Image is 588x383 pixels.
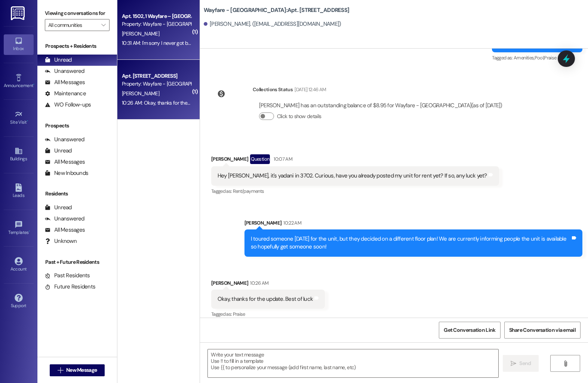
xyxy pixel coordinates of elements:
div: [PERSON_NAME] [211,154,499,166]
a: Account [4,255,34,275]
span: Praise [544,55,556,61]
div: All Messages [45,158,85,166]
span: [PERSON_NAME] [122,30,159,37]
div: [DATE] 12:46 AM [293,86,326,93]
div: Question [250,154,270,164]
span: [PERSON_NAME] [122,90,159,97]
div: I toured someone [DATE] for the unit, but they decided on a different floor plan! We are currentl... [251,235,570,251]
div: 10:07 AM [272,155,292,163]
div: Unread [45,56,72,64]
div: All Messages [45,78,85,86]
div: 10:26 AM [248,279,268,287]
div: Unread [45,204,72,211]
span: Share Conversation via email [509,326,576,334]
div: [PERSON_NAME] [211,279,325,290]
div: Prospects + Residents [37,42,117,50]
div: Tagged as: [211,186,499,197]
div: Property: Wayfare - [GEOGRAPHIC_DATA] [122,80,191,88]
div: Past Residents [45,272,90,279]
label: Viewing conversations for [45,7,110,19]
i:  [511,361,516,367]
b: Wayfare - [GEOGRAPHIC_DATA]: Apt. [STREET_ADDRESS] [204,6,349,14]
button: Get Conversation Link [439,322,500,339]
div: [PERSON_NAME]. ([EMAIL_ADDRESS][DOMAIN_NAME]) [204,20,341,28]
a: Leads [4,181,34,201]
div: Future Residents [45,283,95,291]
i:  [58,367,63,373]
div: New Inbounds [45,169,88,177]
div: Apt. 1502, 1 Wayfare – [GEOGRAPHIC_DATA] [122,12,191,20]
span: Pool , [535,55,544,61]
a: Site Visit • [4,108,34,128]
div: Tagged as: [492,52,582,63]
span: New Message [66,366,97,374]
span: Rent/payments [233,188,264,194]
span: Send [519,359,531,367]
div: Unanswered [45,215,84,223]
div: Collections Status [253,86,293,93]
div: Okay, thanks for the update. Best of luck [218,295,313,303]
div: Hey [PERSON_NAME], it's yadani in 3702. Curious, have you already posted my unit for rent yet? If... [218,172,487,180]
button: Send [503,355,539,372]
div: 10:22 AM [281,219,301,227]
span: • [27,118,28,124]
label: Click to show details [277,112,321,120]
span: Praise [233,311,245,317]
button: New Message [50,364,105,376]
button: Share Conversation via email [504,322,581,339]
i:  [101,22,105,28]
div: Unanswered [45,67,84,75]
span: • [29,229,30,234]
div: All Messages [45,226,85,234]
div: Tagged as: [211,309,325,319]
span: Amenities , [514,55,535,61]
div: Past + Future Residents [37,258,117,266]
div: Residents [37,190,117,198]
img: ResiDesk Logo [11,6,26,20]
div: [PERSON_NAME] [244,219,582,229]
div: Unknown [45,237,77,245]
input: All communities [48,19,98,31]
div: Maintenance [45,90,86,98]
span: • [33,82,34,87]
div: Apt. [STREET_ADDRESS] [122,72,191,80]
a: Inbox [4,34,34,55]
a: Buildings [4,145,34,165]
div: Unanswered [45,136,84,143]
div: Unread [45,147,72,155]
a: Support [4,291,34,312]
div: Prospects [37,122,117,130]
div: 10:26 AM: Okay, thanks for the update. Best of luck [122,99,231,106]
div: [PERSON_NAME] has an outstanding balance of $8.95 for Wayfare - [GEOGRAPHIC_DATA] (as of [DATE]) [259,102,502,109]
i:  [563,361,568,367]
a: Templates • [4,218,34,238]
span: Get Conversation Link [444,326,495,334]
div: Property: Wayfare - [GEOGRAPHIC_DATA] [122,20,191,28]
div: WO Follow-ups [45,101,91,109]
